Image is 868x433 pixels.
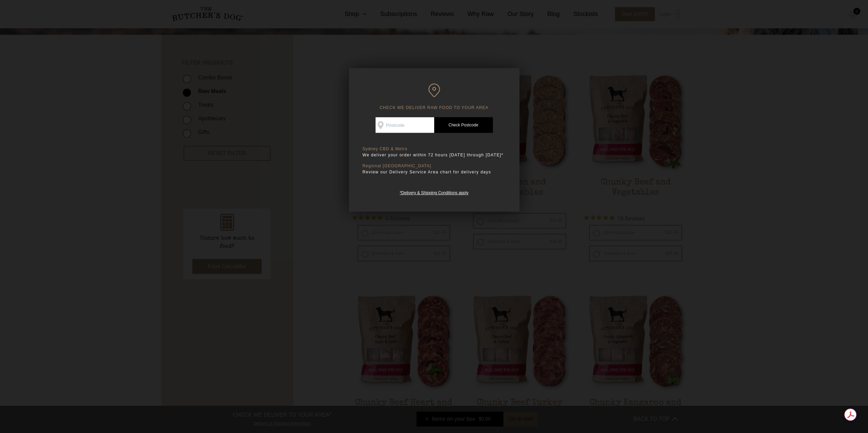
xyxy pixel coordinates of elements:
input: Postcode [376,117,434,133]
p: Regional [GEOGRAPHIC_DATA] [363,164,506,169]
p: We deliver your order within 72 hours [DATE] through [DATE]* [363,152,506,158]
a: Check Postcode [434,117,493,133]
h6: CHECK WE DELIVER RAW FOOD TO YOUR AREA [363,83,506,110]
a: *Delivery & Shipping Conditions apply [400,189,468,195]
p: Sydney CBD & Metro [363,146,506,152]
p: Review our Delivery Service Area chart for delivery days [363,169,506,175]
